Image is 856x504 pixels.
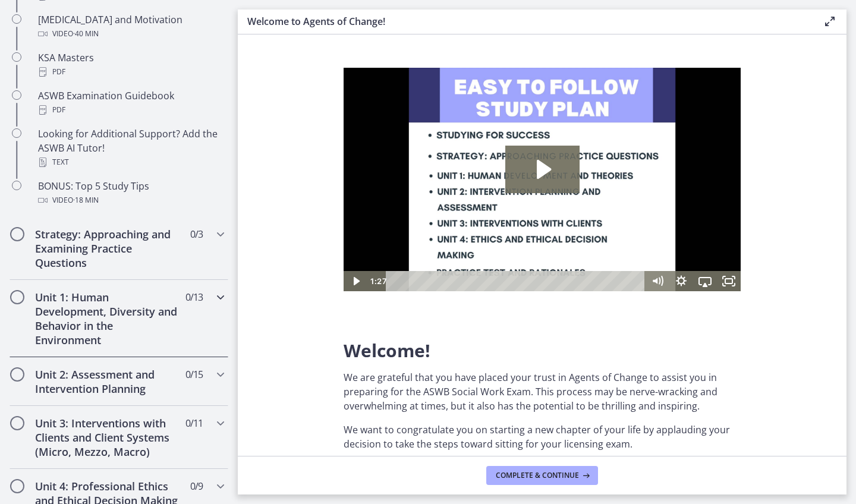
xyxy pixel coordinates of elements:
div: PDF [38,103,224,117]
h3: Welcome to Agents of Change! [247,14,804,29]
span: 0 / 11 [185,416,203,430]
button: Mute [302,203,326,223]
button: Fullscreen [373,203,397,223]
span: · 40 min [73,27,99,41]
p: We are grateful that you have placed your trust in Agents of Change to assist you in preparing fo... [344,370,741,413]
div: ASWB Examination Guidebook [38,89,224,117]
div: PDF [38,65,224,79]
div: KSA Masters [38,51,224,79]
h2: Unit 3: Interventions with Clients and Client Systems (Micro, Mezzo, Macro) [35,416,180,459]
button: Complete & continue [486,466,598,485]
span: 0 / 9 [190,479,203,493]
p: We want to congratulate you on starting a new chapter of your life by applauding your decision to... [344,423,741,451]
div: Playbar [51,203,296,223]
div: BONUS: Top 5 Study Tips [38,179,224,207]
span: 0 / 3 [190,227,203,241]
span: 0 / 15 [185,367,203,382]
div: Video [38,27,224,41]
span: 0 / 13 [185,290,203,304]
span: Welcome! [344,338,430,363]
h2: Strategy: Approaching and Examining Practice Questions [35,227,180,270]
div: Text [38,155,224,169]
button: Play Video: c1o6hcmjueu5qasqsu00.mp4 [162,78,236,125]
div: Looking for Additional Support? Add the ASWB AI Tutor! [38,127,224,169]
button: Show settings menu [326,203,350,223]
button: Airplay [350,203,373,223]
div: Video [38,193,224,207]
h2: Unit 1: Human Development, Diversity and Behavior in the Environment [35,290,180,347]
span: · 18 min [73,193,99,207]
h2: Unit 2: Assessment and Intervention Planning [35,367,180,396]
span: Complete & continue [496,471,579,480]
div: [MEDICAL_DATA] and Motivation [38,12,224,41]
